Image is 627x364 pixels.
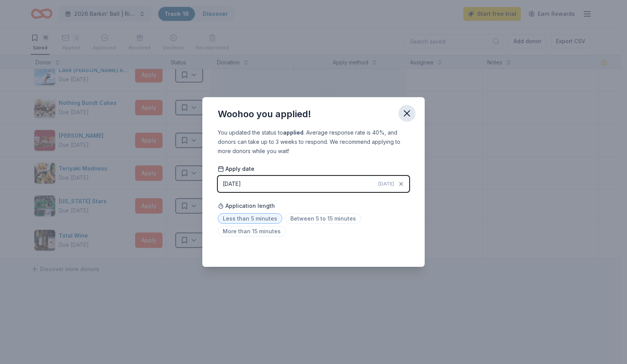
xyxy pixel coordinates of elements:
[378,181,394,187] span: [DATE]
[218,226,286,236] span: More than 15 minutes
[218,201,275,211] span: Application length
[223,179,241,189] div: [DATE]
[283,129,303,136] b: applied
[218,165,254,173] span: Apply date
[218,176,409,192] button: [DATE][DATE]
[218,128,409,156] div: You updated the status to . Average response rate is 40%, and donors can take up to 3 weeks to re...
[285,213,361,224] span: Between 5 to 15 minutes
[218,108,311,120] div: Woohoo you applied!
[218,213,282,224] span: Less than 5 minutes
